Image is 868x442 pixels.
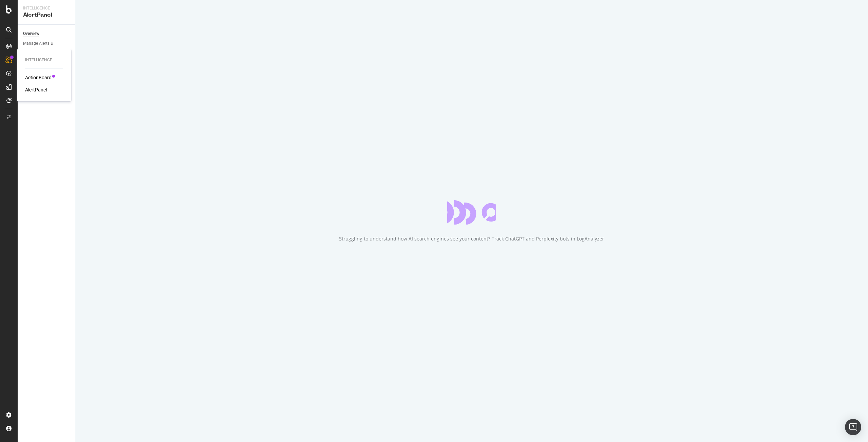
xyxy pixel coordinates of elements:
[23,11,70,19] div: AlertPanel
[447,200,496,225] div: animation
[25,86,47,93] a: AlertPanel
[23,40,70,54] a: Manage Alerts & Groups
[339,235,604,242] div: Struggling to understand how AI search engines see your content? Track ChatGPT and Perplexity bot...
[23,30,70,37] a: Overview
[25,57,63,63] div: Intelligence
[845,419,861,435] div: Open Intercom Messenger
[23,5,70,11] div: Intelligence
[25,74,52,81] a: ActionBoard
[23,40,64,54] div: Manage Alerts & Groups
[23,30,39,37] div: Overview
